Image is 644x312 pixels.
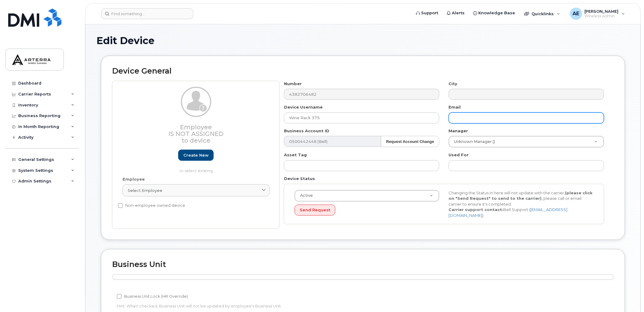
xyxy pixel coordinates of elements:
h3: Employee [123,124,270,144]
label: Manager [449,128,468,134]
label: Non-employee owned device [118,202,185,209]
label: Employee [123,176,145,182]
label: Email [449,104,461,110]
label: Asset Tag [284,152,307,158]
p: or select existing [123,168,270,174]
input: Non-employee owned device [118,203,123,208]
p: Hint: When checked, Business Unit will not be updated by employee's Business Unit [117,303,442,309]
span: to device [182,137,210,144]
label: City [449,81,458,87]
input: Business Unit Lock (HR Override) [117,294,122,299]
strong: Carrier support contact: [448,207,503,212]
label: Device Username [284,104,323,110]
h1: Edit Device [96,35,630,46]
strong: Request Account Change [386,139,434,144]
label: Used For [449,152,469,158]
h2: Device General [112,67,614,75]
button: Send Request [295,205,335,216]
span: Unknown Manager () [451,139,495,144]
a: Active [295,190,439,201]
button: Request Account Change [381,136,439,147]
label: Number [284,81,302,87]
label: Business Account ID [284,128,329,134]
a: Unknown Manager () [449,136,604,147]
a: Create new [178,150,214,161]
h2: Business Unit [112,260,614,269]
span: Active [296,193,313,198]
label: Device Status [284,176,315,182]
div: Changing the Status in here will not update with the carrier, , please call or email carrier to e... [444,190,598,218]
span: Is not assigned [168,130,223,137]
a: Select employee [123,184,270,196]
a: [EMAIL_ADDRESS][DOMAIN_NAME] [448,207,567,218]
span: Select employee [128,188,162,193]
label: Business Unit Lock (HR Override) [117,293,188,300]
